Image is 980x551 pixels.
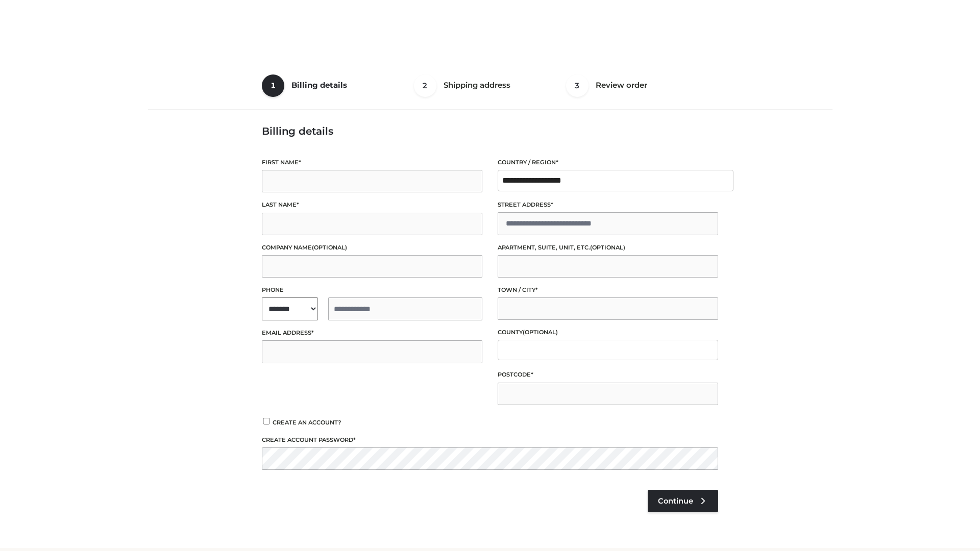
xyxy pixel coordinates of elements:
span: Create an account? [273,419,341,426]
span: 2 [414,74,436,97]
label: Last name [262,200,482,210]
span: (optional) [523,329,558,336]
label: Postcode [498,370,718,380]
span: Billing details [291,80,347,90]
label: Create account password [262,435,718,445]
label: Street address [498,200,718,210]
span: 1 [262,74,284,97]
span: Continue [658,496,693,506]
label: Phone [262,285,482,295]
label: First name [262,158,482,167]
label: County [498,328,718,337]
h3: Billing details [262,125,718,137]
span: (optional) [312,244,347,251]
span: Shipping address [444,80,510,90]
a: Continue [648,490,718,512]
label: Town / City [498,285,718,295]
label: Company name [262,243,482,253]
label: Email address [262,328,482,338]
span: (optional) [590,244,625,251]
span: 3 [566,74,589,97]
label: Apartment, suite, unit, etc. [498,243,718,253]
label: Country / Region [498,158,718,167]
input: Create an account? [262,418,271,424]
span: Review order [596,80,647,90]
